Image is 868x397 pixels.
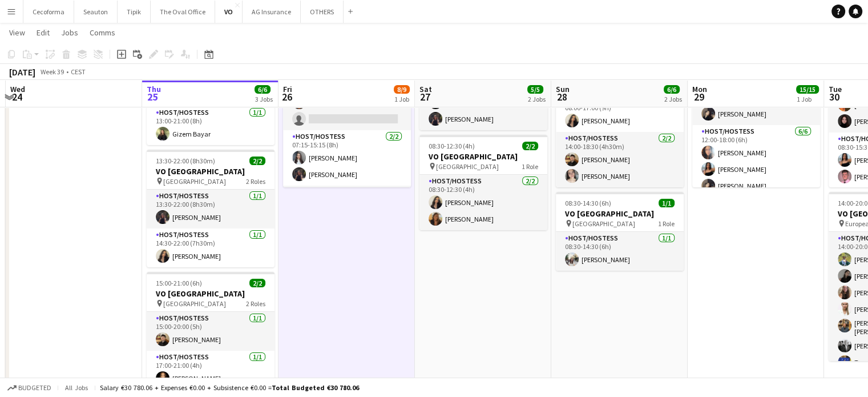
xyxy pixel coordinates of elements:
[249,279,265,287] span: 2/2
[419,135,547,230] app-job-card: 08:30-12:30 (4h)2/2VO [GEOGRAPHIC_DATA] [GEOGRAPHIC_DATA]1 RoleHost/Hostess2/208:30-12:30 (4h)[PE...
[163,299,226,308] span: [GEOGRAPHIC_DATA]
[118,1,151,23] button: Tipik
[90,27,115,38] span: Comms
[156,157,215,165] span: 13:30-22:00 (8h30m)
[556,208,684,219] h3: VO [GEOGRAPHIC_DATA]
[147,166,274,177] h3: VO [GEOGRAPHIC_DATA]
[63,383,90,392] span: All jobs
[5,25,30,40] a: View
[147,228,274,267] app-card-role: Host/Hostess1/114:30-22:00 (7h30m)[PERSON_NAME]
[71,67,86,76] div: CEST
[147,351,274,390] app-card-role: Host/Hostess1/117:00-21:00 (4h)[PERSON_NAME]
[281,90,292,103] span: 26
[692,84,707,94] span: Mon
[163,177,226,186] span: [GEOGRAPHIC_DATA]
[556,132,684,187] app-card-role: Host/Hostess2/214:00-18:30 (4h30m)[PERSON_NAME][PERSON_NAME]
[147,84,161,94] span: Thu
[100,383,359,392] div: Salary €30 780.06 + Expenses €0.00 + Subsistence €0.00 =
[38,67,66,76] span: Week 39
[528,95,546,103] div: 2 Jobs
[151,1,215,23] button: The Oval Office
[522,142,538,150] span: 2/2
[556,93,684,132] app-card-role: Host/Hostess1/108:00-17:00 (9h)[PERSON_NAME]
[664,85,680,94] span: 6/6
[255,95,273,103] div: 3 Jobs
[554,90,570,103] span: 28
[61,27,78,38] span: Jobs
[436,162,499,171] span: [GEOGRAPHIC_DATA]
[18,384,51,392] span: Budgeted
[255,85,271,94] span: 6/6
[829,84,842,94] span: Tue
[419,151,547,162] h3: VO [GEOGRAPHIC_DATA]
[556,192,684,271] app-job-card: 08:30-14:30 (6h)1/1VO [GEOGRAPHIC_DATA] [GEOGRAPHIC_DATA]1 RoleHost/Hostess1/108:30-14:30 (6h)[PE...
[797,95,818,103] div: 1 Job
[37,27,50,38] span: Edit
[522,162,538,171] span: 1 Role
[9,27,25,38] span: View
[664,95,682,103] div: 2 Jobs
[6,382,53,394] button: Budgeted
[419,84,432,94] span: Sat
[56,25,83,40] a: Jobs
[147,312,274,351] app-card-role: Host/Hostess1/115:00-20:00 (5h)[PERSON_NAME]
[147,150,274,267] app-job-card: 13:30-22:00 (8h30m)2/2VO [GEOGRAPHIC_DATA] [GEOGRAPHIC_DATA]2 RolesHost/Hostess1/113:30-22:00 (8h...
[691,90,707,103] span: 29
[556,84,570,94] span: Sun
[10,84,25,94] span: Wed
[246,299,265,308] span: 2 Roles
[156,279,202,287] span: 15:00-21:00 (6h)
[246,177,265,186] span: 2 Roles
[147,106,274,145] app-card-role: Host/Hostess1/113:00-21:00 (8h)Gizem Bayar
[272,383,359,392] span: Total Budgeted €30 780.06
[394,85,410,94] span: 8/9
[418,90,432,103] span: 27
[419,175,547,230] app-card-role: Host/Hostess2/208:30-12:30 (4h)[PERSON_NAME][PERSON_NAME]
[796,85,819,94] span: 15/15
[9,90,25,103] span: 24
[556,232,684,271] app-card-role: Host/Hostess1/108:30-14:30 (6h)[PERSON_NAME]
[32,25,54,40] a: Edit
[565,199,611,207] span: 08:30-14:30 (6h)
[394,95,409,103] div: 1 Job
[74,1,118,23] button: Seauton
[283,84,292,94] span: Fri
[659,199,675,207] span: 1/1
[147,272,274,390] app-job-card: 15:00-21:00 (6h)2/2VO [GEOGRAPHIC_DATA] [GEOGRAPHIC_DATA]2 RolesHost/Hostess1/115:00-20:00 (5h)[P...
[147,288,274,299] h3: VO [GEOGRAPHIC_DATA]
[692,125,820,247] app-card-role: Host/Hostess6/612:00-18:00 (6h)[PERSON_NAME][PERSON_NAME][PERSON_NAME]
[9,66,35,78] div: [DATE]
[249,157,265,165] span: 2/2
[23,1,74,23] button: Cecoforma
[145,90,161,103] span: 25
[301,1,344,23] button: OTHERS
[572,219,635,228] span: [GEOGRAPHIC_DATA]
[243,1,301,23] button: AG Insurance
[827,90,842,103] span: 30
[527,85,543,94] span: 5/5
[85,25,120,40] a: Comms
[283,130,411,186] app-card-role: Host/Hostess2/207:15-15:15 (8h)[PERSON_NAME][PERSON_NAME]
[429,142,475,150] span: 08:30-12:30 (4h)
[147,190,274,228] app-card-role: Host/Hostess1/113:30-22:00 (8h30m)[PERSON_NAME]
[658,219,675,228] span: 1 Role
[215,1,243,23] button: VO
